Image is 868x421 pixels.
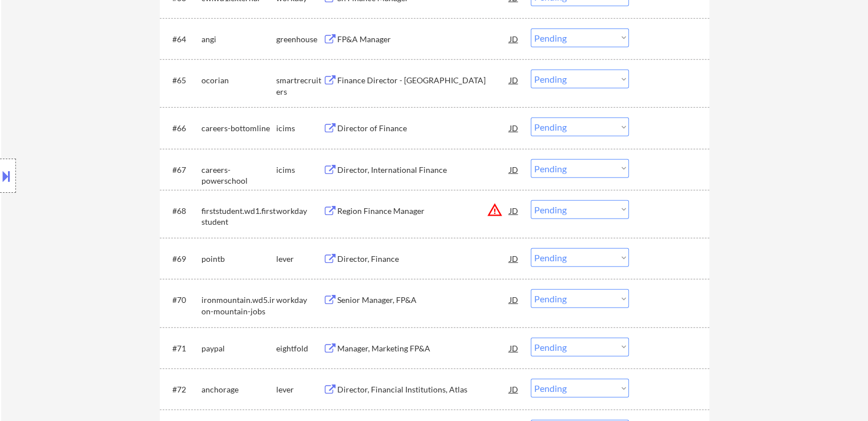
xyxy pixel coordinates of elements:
div: JD [508,289,520,310]
div: JD [508,159,520,180]
div: #72 [172,384,192,395]
div: Director of Finance [337,123,510,134]
div: eightfold [276,343,323,354]
div: Finance Director - [GEOGRAPHIC_DATA] [337,75,510,86]
div: JD [508,70,520,90]
div: workday [276,294,323,306]
div: greenhouse [276,34,323,45]
div: #70 [172,294,192,306]
div: Manager, Marketing FP&A [337,343,510,354]
div: Director, International Finance [337,164,510,176]
div: JD [508,200,520,221]
div: FP&A Manager [337,34,510,45]
div: smartrecruiters [276,75,323,97]
div: careers-powerschool [201,164,276,187]
div: JD [508,29,520,49]
div: JD [508,338,520,358]
div: angi [201,34,276,45]
div: careers-bottomline [201,123,276,134]
div: anchorage [201,384,276,395]
div: lever [276,253,323,265]
div: ironmountain.wd5.iron-mountain-jobs [201,294,276,317]
div: icims [276,164,323,176]
div: Senior Manager, FP&A [337,294,510,306]
div: Region Finance Manager [337,205,510,217]
div: Director, Finance [337,253,510,265]
div: lever [276,384,323,395]
div: firststudent.wd1.firststudent [201,205,276,228]
div: pointb [201,253,276,265]
div: #64 [172,34,192,45]
div: JD [508,118,520,138]
button: warning_amber [487,202,503,218]
div: JD [508,248,520,269]
div: ocorian [201,75,276,86]
div: #71 [172,343,192,354]
div: paypal [201,343,276,354]
div: Director, Financial Institutions, Atlas [337,384,510,395]
div: workday [276,205,323,217]
div: icims [276,123,323,134]
div: JD [508,379,520,399]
